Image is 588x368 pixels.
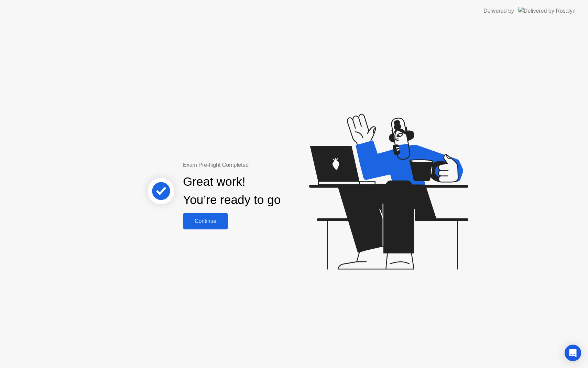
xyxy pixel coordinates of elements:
[518,7,576,15] img: Delivered by Rosalyn
[483,7,514,15] div: Delivered by
[183,161,325,169] div: Exam Pre-flight Completed
[183,173,281,209] div: Great work! You’re ready to go
[183,213,228,229] button: Continue
[185,218,226,224] div: Continue
[565,345,581,361] div: Open Intercom Messenger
